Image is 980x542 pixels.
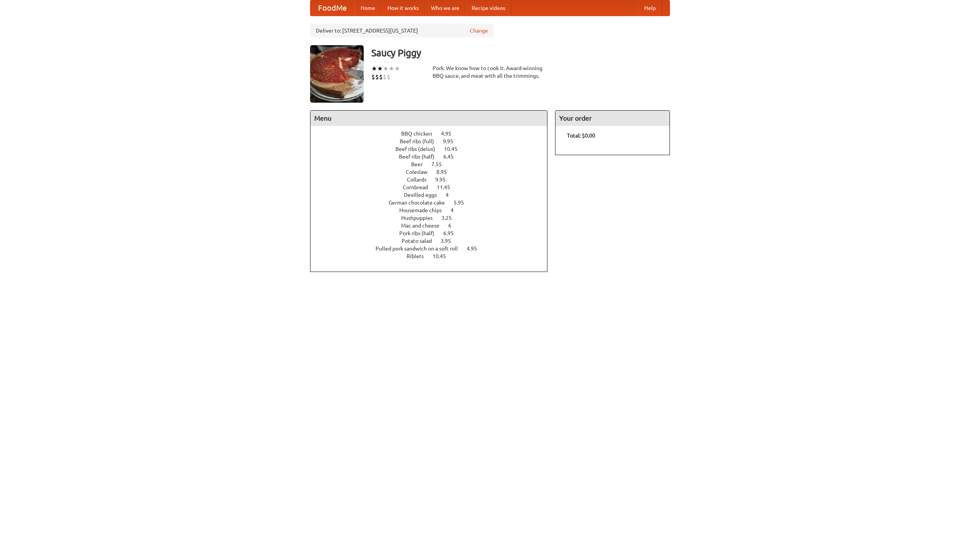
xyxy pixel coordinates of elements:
span: 9.95 [443,138,461,144]
a: Collards 9.95 [407,177,460,183]
span: Hushpuppies [401,215,440,221]
li: $ [375,73,379,81]
span: Coleslaw [406,169,435,175]
span: Beef ribs (half) [399,154,442,160]
span: Housemade chips [399,207,449,213]
a: How it works [381,0,425,16]
a: Beef ribs (delux) 10.45 [395,146,472,152]
span: 6 [448,223,459,229]
span: Cornbread [403,184,436,190]
li: ★ [389,64,394,73]
li: $ [371,73,375,81]
a: Devilled eggs 4 [404,192,463,198]
li: ★ [371,64,377,73]
span: Mac and cheese [401,223,447,229]
h3: Saucy Piggy [371,45,670,61]
a: Home [354,0,381,16]
span: 4.95 [467,246,485,252]
span: 3.25 [441,215,459,221]
span: 6.45 [443,154,461,160]
li: ★ [377,64,383,73]
span: Riblets [407,253,431,259]
span: 10.45 [444,146,465,152]
span: 4 [446,192,456,198]
a: Change [470,27,488,34]
a: Beer 7.55 [411,161,456,167]
div: Pork. We know how to cook it. Award-winning BBQ sauce, and meat with all the trimmings. [433,64,547,80]
a: FoodMe [310,0,354,16]
a: German chocolate cake 5.95 [389,200,478,206]
span: Beer [411,161,430,167]
a: Mac and cheese 6 [401,223,465,229]
span: Beef ribs (full) [400,138,442,144]
li: $ [379,73,383,81]
span: Pulled pork sandwich on a soft roll [376,246,465,252]
a: Hushpuppies 3.25 [401,215,466,221]
span: Pork ribs (half) [399,230,442,236]
a: Beef ribs (full) 9.95 [400,138,467,144]
span: 4 [451,207,461,213]
h4: Your order [555,111,670,126]
a: Housemade chips 4 [399,207,468,213]
img: angular.jpg [310,45,364,103]
span: 6.95 [443,230,461,236]
span: 9.95 [435,177,453,183]
span: Beef ribs (delux) [395,146,443,152]
a: Beef ribs (half) 6.45 [399,154,468,160]
a: Recipe videos [465,0,511,16]
span: Collards [407,177,434,183]
li: $ [383,73,387,81]
a: Riblets 10.45 [407,253,460,259]
a: Coleslaw 8.95 [406,169,461,175]
span: 5.95 [454,200,472,206]
b: Total: $0.00 [567,133,595,139]
span: Potato salad [402,238,439,244]
a: Pork ribs (half) 6.95 [399,230,468,236]
span: 3.95 [441,238,459,244]
a: Potato salad 3.95 [402,238,465,244]
li: ★ [394,64,400,73]
a: Help [638,0,662,16]
a: BBQ chicken 4.95 [401,131,465,137]
span: 10.45 [433,253,454,259]
span: 7.55 [431,161,449,167]
li: $ [387,73,390,81]
div: Deliver to: [STREET_ADDRESS][US_STATE] [310,24,494,38]
li: ★ [383,64,389,73]
a: Cornbread 11.45 [403,184,464,190]
span: Devilled eggs [404,192,444,198]
h4: Menu [310,111,547,126]
a: Who we are [425,0,465,16]
a: Pulled pork sandwich on a soft roll 4.95 [376,246,491,252]
span: BBQ chicken [401,131,440,137]
span: 4.95 [441,131,459,137]
span: 11.45 [437,184,458,190]
span: 8.95 [436,169,454,175]
span: German chocolate cake [389,200,452,206]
